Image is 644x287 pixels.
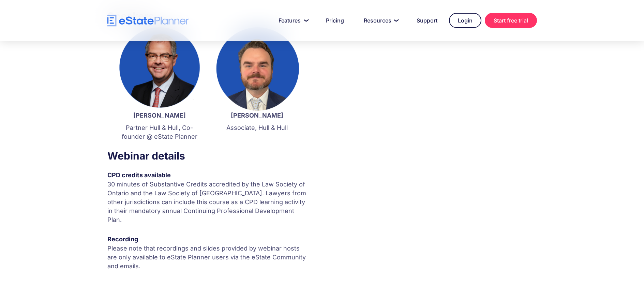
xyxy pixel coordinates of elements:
strong: [PERSON_NAME] [133,112,186,119]
a: home [107,15,189,27]
a: Resources [356,14,405,27]
h3: Webinar details [107,148,309,164]
p: Please note that recordings and slides provided by webinar hosts are only available to eState Pla... [107,244,309,271]
div: Recording [107,235,309,244]
p: 30 minutes of Substantive Credits accredited by the Law Society of Ontario and the Law Society of... [107,180,309,224]
a: Features [270,14,314,27]
a: Login [449,13,481,28]
a: Support [408,14,446,27]
a: Pricing [318,14,352,27]
p: Associate, Hull & Hull [215,123,299,132]
strong: [PERSON_NAME] [231,112,283,119]
a: Start free trial [485,13,537,28]
strong: CPD credits available [107,171,171,179]
p: Partner Hull & Hull, Co-founder @ eState Planner [118,123,201,141]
